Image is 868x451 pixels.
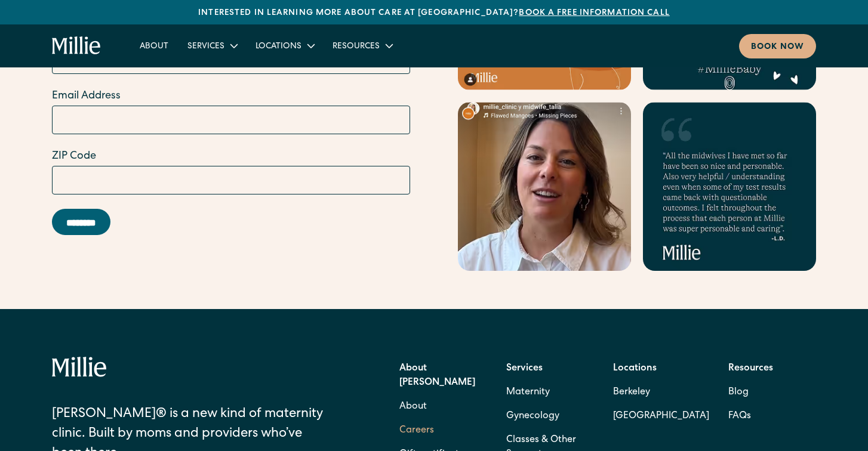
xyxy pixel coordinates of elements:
[130,36,178,55] a: About
[323,36,401,55] div: Resources
[399,364,475,388] strong: About [PERSON_NAME]
[739,34,816,58] a: Book now
[399,395,427,419] a: About
[399,419,434,443] a: Careers
[519,9,669,17] a: Book a free information call
[187,41,224,53] div: Services
[178,36,246,55] div: Services
[52,149,410,165] label: ZIP Code
[506,381,550,404] a: Maternity
[256,41,301,53] div: Locations
[613,364,657,373] strong: Locations
[52,36,101,55] a: home
[728,364,773,373] strong: Resources
[728,381,749,404] a: Blog
[613,404,709,428] a: [GEOGRAPHIC_DATA]
[506,364,543,373] strong: Services
[751,41,804,54] div: Book now
[728,404,751,428] a: FAQs
[52,88,410,104] label: Email Address
[613,381,709,404] a: Berkeley
[246,36,323,55] div: Locations
[333,41,380,53] div: Resources
[506,404,559,428] a: Gynecology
